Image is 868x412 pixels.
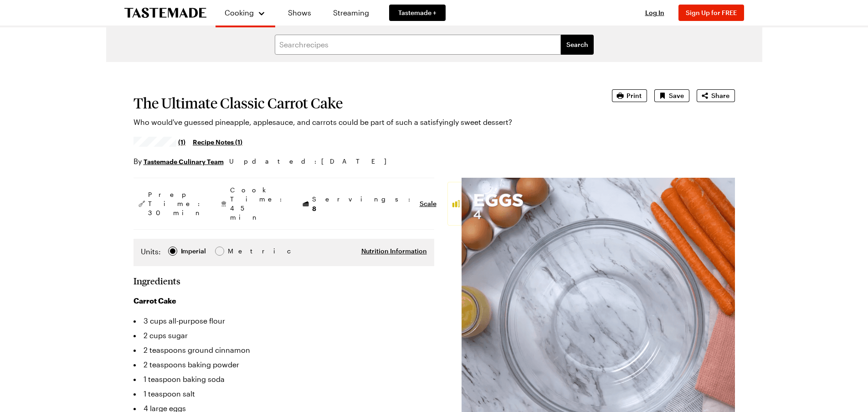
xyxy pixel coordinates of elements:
[228,246,247,256] div: Metric
[398,8,437,17] span: Tastemade +
[669,91,684,100] span: Save
[420,199,437,208] button: Scale
[141,246,161,257] label: Units:
[148,190,205,217] span: Prep Time: 30 min
[312,204,316,212] span: 8
[228,246,248,256] span: Metric
[389,5,446,21] a: Tastemade +
[637,8,673,17] button: Log In
[654,89,689,102] button: Save recipe
[134,314,434,328] li: 3 cups all-purpose flour
[678,5,744,21] button: Sign Up for FREE
[697,89,735,102] button: Share
[134,357,434,372] li: 2 teaspoons baking powder
[711,91,729,100] span: Share
[134,328,434,343] li: 2 cups sugar
[225,4,266,22] button: Cooking
[312,195,415,213] span: Servings:
[229,156,395,166] span: Updated : [DATE]
[134,138,186,145] a: 5/5 stars from 1 reviews
[230,185,287,222] span: Cook Time: 45 min
[144,156,224,166] a: Tastemade Culinary Team
[178,137,185,146] span: (1)
[361,247,427,256] button: Nutrition Information
[134,372,434,386] li: 1 teaspoon baking soda
[181,246,206,256] div: Imperial
[561,35,594,55] button: filters
[134,386,434,401] li: 1 teaspoon salt
[134,117,586,128] p: Who would've guessed pineapple, applesauce, and carrots could be part of such a satisfyingly swee...
[686,9,737,16] span: Sign Up for FREE
[134,343,434,357] li: 2 teaspoons ground cinnamon
[566,40,588,49] span: Search
[124,8,206,18] a: To Tastemade Home Page
[193,137,242,147] a: Recipe Notes (1)
[134,295,434,306] h3: Carrot Cake
[645,9,664,16] span: Log In
[181,246,207,256] span: Imperial
[225,8,254,17] span: Cooking
[134,156,224,167] p: By
[627,91,642,100] span: Print
[141,246,247,259] div: Imperial Metric
[134,275,180,286] h2: Ingredients
[134,95,586,111] h1: The Ultimate Classic Carrot Cake
[612,89,647,102] button: Print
